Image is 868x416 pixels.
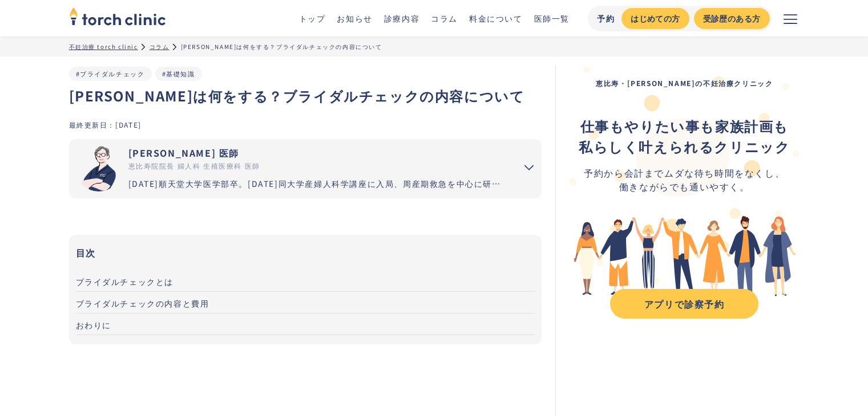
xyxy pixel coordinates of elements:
a: ブライダルチェックの内容と費用 [76,292,535,313]
a: お知らせ [337,13,372,24]
a: コラム [431,13,458,24]
a: はじめての方 [621,8,689,29]
a: 診療内容 [384,13,419,24]
div: 予約から会計までムダな待ち時間をなくし、 働きながらでも通いやすく。 [579,166,790,193]
a: home [69,8,166,28]
span: おわりに [76,319,111,331]
img: torch clinic [69,3,166,28]
img: 市山 卓彦 [76,146,122,191]
h1: [PERSON_NAME]は何をする？ブライダルチェックの内容について [69,85,542,106]
summary: 市山 卓彦 [PERSON_NAME] 医師 恵比寿院院長 婦人科 生殖医療科 医師 [DATE]順天堂大学医学部卒。[DATE]同大学産婦人科学講座に入局、周産期救急を中心に研鑽を重ねる。[D... [69,139,542,198]
a: アプリで診察予約 [610,289,758,319]
a: 不妊治療 torch clinic [69,42,138,51]
a: #基礎知識 [162,69,195,78]
strong: 私らしく叶えられるクリニック [579,136,790,156]
a: 医師一覧 [534,13,570,24]
div: アプリで診察予約 [620,297,748,311]
a: おわりに [76,313,535,335]
a: トップ [299,13,326,24]
div: 予約 [597,13,615,25]
h3: 目次 [76,244,535,261]
div: [DATE]順天堂大学医学部卒。[DATE]同大学産婦人科学講座に入局、周産期救急を中心に研鑽を重ねる。[DATE]国内有数の不妊治療施設セントマザー産婦人科医院で、女性不妊症のみでなく男性不妊... [128,178,508,190]
div: 最終更新日： [69,120,116,129]
div: 恵比寿院院長 婦人科 生殖医療科 医師 [128,161,508,171]
a: [PERSON_NAME] 医師 恵比寿院院長 婦人科 生殖医療科 医師 [DATE]順天堂大学医学部卒。[DATE]同大学産婦人科学講座に入局、周産期救急を中心に研鑽を重ねる。[DATE]国内... [69,139,508,198]
strong: 恵比寿・[PERSON_NAME]の不妊治療クリニック [596,78,773,88]
span: ブライダルチェックとは [76,276,174,287]
a: コラム [150,42,169,51]
div: はじめての方 [631,13,680,25]
a: ブライダルチェックとは [76,270,535,292]
span: ブライダルチェックの内容と費用 [76,297,209,309]
div: [PERSON_NAME]は何をする？ブライダルチェックの内容について [181,42,382,51]
ul: パンくずリスト [69,42,800,51]
div: ‍ ‍ [579,116,790,157]
a: 受診歴のある方 [694,8,770,29]
div: [PERSON_NAME] 医師 [128,146,508,160]
div: 受診歴のある方 [703,13,761,25]
a: #ブライダルチェック [76,69,145,78]
div: [DATE] [115,120,142,129]
strong: 仕事もやりたい事も家族計画も [580,116,789,136]
a: 料金について [469,13,523,24]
